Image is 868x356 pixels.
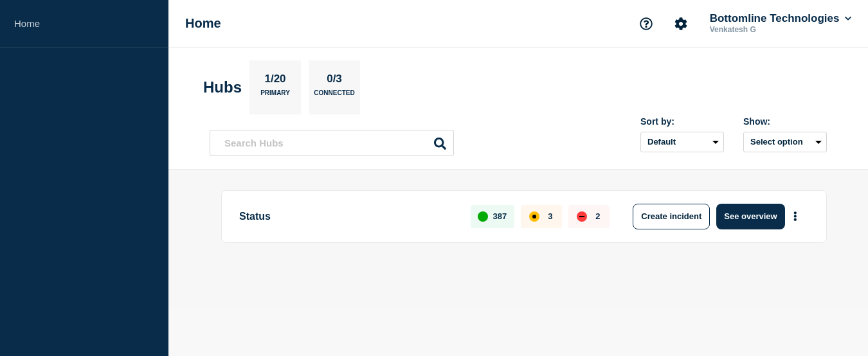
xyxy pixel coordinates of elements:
p: Venkatesh G [707,25,841,34]
p: 0/3 [322,73,347,89]
p: 2 [595,211,600,221]
input: Search Hubs [210,130,454,156]
button: See overview [716,204,784,229]
h1: Home [185,16,221,31]
button: Support [633,10,660,37]
p: 387 [493,211,507,221]
button: Select option [743,132,827,152]
button: Create incident [633,204,710,229]
select: Sort by [640,132,724,152]
div: up [478,211,488,222]
div: affected [529,211,539,222]
div: Show: [743,116,827,127]
div: Sort by: [640,116,724,127]
h2: Hubs [203,78,242,96]
p: 1/20 [260,73,291,89]
div: down [577,211,587,222]
p: 3 [548,211,552,221]
button: Account settings [667,10,694,37]
button: Bottomline Technologies [707,12,854,25]
p: Connected [314,89,354,103]
p: Status [239,204,456,229]
button: More actions [787,204,804,228]
p: Primary [260,89,290,103]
